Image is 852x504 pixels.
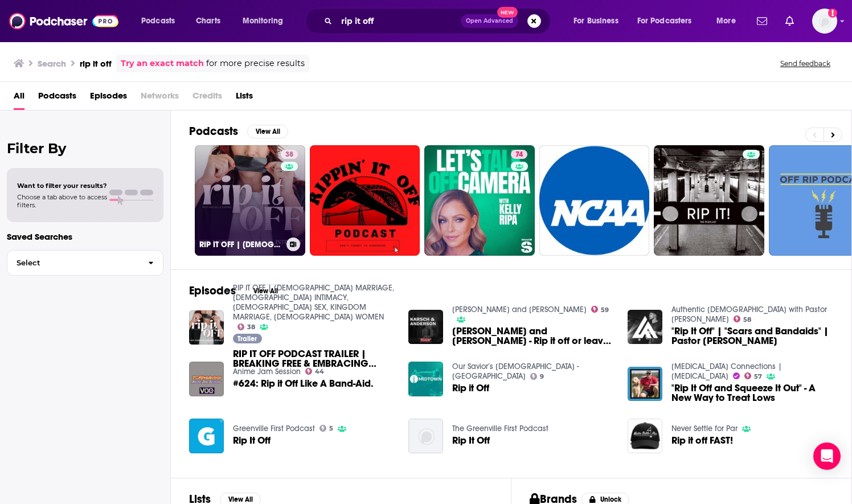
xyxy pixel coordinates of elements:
span: Credits [192,87,222,110]
span: Select [7,259,139,267]
a: Never Settle for Par [671,424,738,433]
svg: Add a profile image [828,9,837,18]
h2: Podcasts [189,124,238,138]
a: Karsch and Anderson [452,305,587,314]
button: Open AdvancedNew [461,14,518,28]
a: Show notifications dropdown [752,11,772,31]
img: Rip it off FAST! [628,419,662,453]
span: 59 [601,308,609,313]
span: #624: Rip it Off Like A Band-Aid. [233,379,374,388]
h3: Search [38,58,66,69]
a: Episodes [90,87,127,110]
a: Rip it off FAST! [671,436,733,445]
div: Open Intercom Messenger [813,442,841,470]
span: RIP IT OFF PODCAST TRAILER | BREAKING FREE & EMBRACING [DEMOGRAPHIC_DATA] INTIMACY [233,349,395,368]
span: Choose a tab above to access filters. [17,193,107,209]
span: 5 [329,426,333,431]
button: open menu [566,12,633,30]
button: Show profile menu [812,9,837,34]
span: 57 [754,374,762,379]
a: 74 [424,145,535,256]
span: More [716,13,736,29]
span: For Podcasters [637,13,692,29]
span: Lists [236,87,253,110]
a: Authentic Church with Pastor Bobby Chandler [671,305,827,324]
a: Rip It Off [233,436,271,445]
a: EpisodesView All [189,284,286,298]
span: "Rip It Off" | "Scars and Bandaids" | Pastor [PERSON_NAME] [671,326,833,346]
h3: rip it off [80,58,112,69]
a: 5 [319,425,334,432]
span: Open Advanced [466,18,513,24]
span: New [497,7,518,18]
span: For Business [574,13,618,29]
a: Karsch and Anderson - Rip it off or leave it on?!?! [452,326,614,346]
img: User Profile [812,9,837,34]
a: The Greenville First Podcast [452,424,548,433]
p: Saved Searches [7,231,163,242]
img: "Rip It Off" | "Scars and Bandaids" | Pastor Jesse Bowles [628,310,662,345]
img: Rip it Off [408,362,443,396]
button: open menu [630,12,708,30]
a: Podcasts [38,87,76,110]
span: 38 [247,325,255,330]
a: Rip it Off [452,383,489,393]
a: 74 [511,150,527,159]
h3: RIP IT OFF | [DEMOGRAPHIC_DATA] MARRIAGE, [DEMOGRAPHIC_DATA] INTIMACY, [DEMOGRAPHIC_DATA] SEX, KI... [199,240,282,249]
h2: Filter By [7,140,163,157]
a: All [14,87,24,110]
span: 9 [540,374,544,379]
a: Try an exact match [121,57,204,70]
a: Anime Jam Session [233,367,301,376]
a: 38RIP IT OFF | [DEMOGRAPHIC_DATA] MARRIAGE, [DEMOGRAPHIC_DATA] INTIMACY, [DEMOGRAPHIC_DATA] SEX, ... [195,145,305,256]
a: "Rip It Off" | "Scars and Bandaids" | Pastor Jesse Bowles [671,326,833,346]
a: Greenville First Podcast [233,424,315,433]
a: 38 [237,323,256,330]
span: Trailer [237,335,257,342]
img: #624: Rip it Off Like A Band-Aid. [189,362,224,396]
img: Rip It Off [408,419,443,453]
a: PodcastsView All [189,124,288,138]
span: Podcasts [141,13,175,29]
span: 38 [285,149,293,161]
a: 38 [281,150,298,159]
span: 74 [515,149,523,161]
span: Want to filter your results? [17,182,107,190]
a: Our Savior’s Church - Midtown [452,362,579,381]
span: 58 [743,317,751,322]
a: 58 [734,315,752,322]
button: Select [7,250,163,276]
button: Send feedback [777,59,834,68]
img: "Rip It Off and Squeeze It Out" - A New Way to Treat Lows [628,367,662,401]
a: Show notifications dropdown [781,11,798,31]
span: Logged in as nwierenga [812,9,837,34]
span: [PERSON_NAME] and [PERSON_NAME] - Rip it off or leave it on?!?! [452,326,614,346]
span: for more precise results [206,57,305,70]
img: Rip It Off [189,419,224,453]
a: 59 [591,306,609,313]
img: RIP IT OFF PODCAST TRAILER | BREAKING FREE & EMBRACING BIBLICAL INTIMACY [189,310,224,345]
span: Charts [196,13,220,29]
a: RIP IT OFF | CHRISTIAN MARRIAGE, BIBLICAL INTIMACY, CHRISTIAN SEX, KINGDOM MARRIAGE, CHRISTIAN WOMEN [233,283,394,322]
img: Karsch and Anderson - Rip it off or leave it on?!?! [408,310,443,345]
span: Rip It Off [452,436,490,445]
img: Podchaser - Follow, Share and Rate Podcasts [9,10,118,32]
a: 57 [744,372,763,379]
a: Charts [189,12,227,30]
h2: Episodes [189,284,236,298]
a: "Rip It Off and Squeeze It Out" - A New Way to Treat Lows [671,383,833,403]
